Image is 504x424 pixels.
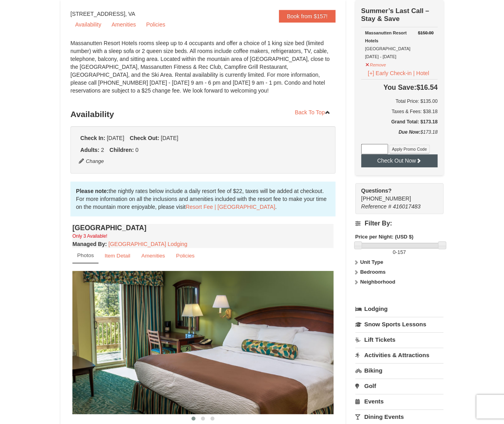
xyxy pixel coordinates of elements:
strong: Unit Type [360,259,383,265]
strong: Children: [110,147,134,153]
h4: $16.54 [361,83,438,91]
div: Massanutten Resort Hotels rooms sleep up to 4 occupants and offer a choice of 1 king size bed (li... [70,39,335,102]
span: 416017483 [393,203,421,210]
strong: Summer’s Last Call – Stay & Save [361,7,429,23]
img: 18876286-36-6bbdb14b.jpg [72,271,333,414]
a: Resort Fee | [GEOGRAPHIC_DATA] [186,204,275,210]
a: Snow Sports Lessons [355,317,443,331]
a: Policies [141,19,170,30]
a: Book from $157! [279,10,335,23]
strong: Adults: [80,147,99,153]
div: $173.18 [361,128,438,144]
a: Amenities [107,19,140,30]
small: Item Detail [104,253,130,259]
strong: Bedrooms [360,269,385,275]
strong: Check In: [80,135,105,141]
a: Events [355,394,443,409]
a: Biking [355,363,443,378]
a: Availability [70,19,106,30]
h5: Grand Total: $173.18 [361,118,438,126]
button: Check Out Now [361,154,438,167]
a: Activities & Attractions [355,348,443,362]
button: Remove [365,59,387,69]
div: the nightly rates below include a daily resort fee of $22, taxes will be added at checkout. For m... [70,182,335,216]
h3: Availability [70,106,335,122]
a: Lodging [355,302,443,316]
span: Reference # [361,203,391,210]
strong: Neighborhood [360,279,395,285]
span: Managed By [72,241,105,247]
a: Back To Top [290,106,335,118]
small: Photos [77,252,94,258]
button: [+] Early Check-in | Hotel [365,69,432,78]
h4: [GEOGRAPHIC_DATA] [72,224,333,232]
strong: Price per Night: (USD $) [355,234,413,240]
span: You Save: [383,83,416,91]
span: [DATE] [161,135,178,141]
del: $150.00 [418,30,434,35]
strong: Please note: [76,188,108,194]
div: Taxes & Fees: $38.18 [361,108,438,115]
label: - [355,248,443,256]
a: Golf [355,379,443,393]
span: 0 [393,249,396,255]
span: 157 [397,249,406,255]
span: [DATE] [107,135,124,141]
strong: Check Out: [130,135,159,141]
small: Policies [176,253,195,259]
a: Amenities [136,248,170,263]
strong: : [72,241,107,247]
span: 0 [135,147,138,153]
span: [PHONE_NUMBER] [361,187,429,202]
small: Amenities [141,253,165,259]
strong: Questions? [361,187,392,194]
a: Item Detail [99,248,135,263]
button: Apply Promo Code [389,145,430,153]
a: Policies [171,248,200,263]
strong: Due Now: [398,129,420,135]
a: [GEOGRAPHIC_DATA] Lodging [108,241,187,247]
h6: Total Price: $135.00 [361,97,438,105]
small: Only 3 Available! [72,233,107,239]
span: 2 [101,147,104,153]
a: Photos [72,248,99,263]
a: Dining Events [355,409,443,424]
div: [GEOGRAPHIC_DATA] [DATE] - [DATE] [365,29,434,61]
h4: Filter By: [355,220,443,227]
strong: Massanutten Resort Hotels [365,30,407,43]
button: Change [78,157,104,166]
a: Lift Tickets [355,332,443,347]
